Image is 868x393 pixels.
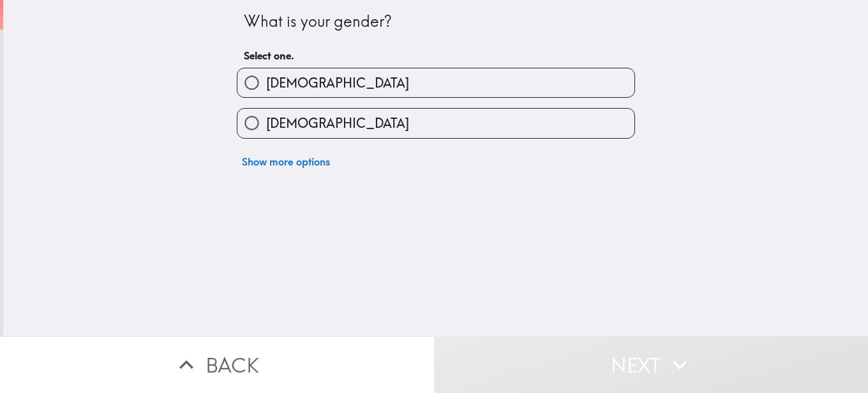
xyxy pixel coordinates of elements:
button: [DEMOGRAPHIC_DATA] [237,68,634,97]
span: [DEMOGRAPHIC_DATA] [266,114,409,132]
h6: Select one. [244,49,628,63]
span: [DEMOGRAPHIC_DATA] [266,74,409,92]
button: [DEMOGRAPHIC_DATA] [237,109,634,137]
div: What is your gender? [244,11,628,33]
button: Show more options [237,149,335,174]
button: Next [434,336,868,393]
